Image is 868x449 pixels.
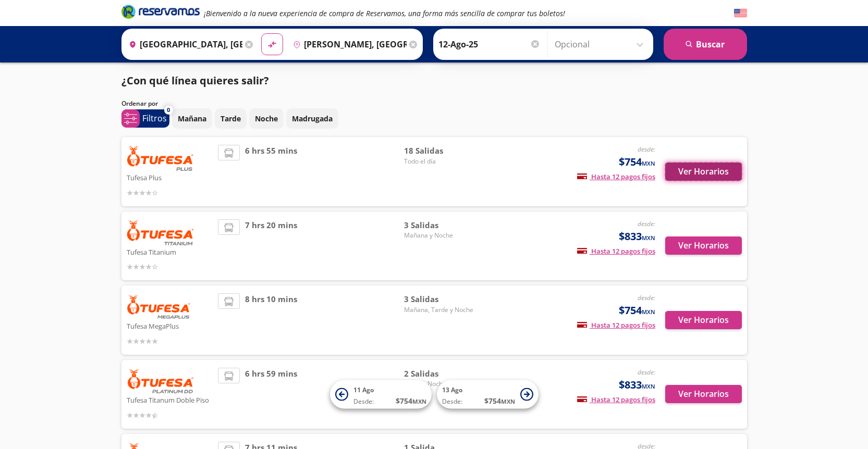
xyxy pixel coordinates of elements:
[642,234,655,242] small: MXN
[642,308,655,316] small: MXN
[245,293,297,347] span: 8 hrs 10 mins
[396,395,426,406] span: $ 754
[330,380,432,409] button: 11 AgoDesde:$754MXN
[125,31,242,57] input: Buscar Origen
[121,109,169,128] button: 0Filtros
[215,108,247,129] button: Tarde
[442,397,462,406] span: Desde:
[127,293,191,319] img: Tufesa MegaPlus
[638,293,655,302] em: desde:
[555,31,648,57] input: Opcional
[638,145,655,154] em: desde:
[404,145,477,157] span: 18 Salidas
[404,219,477,231] span: 3 Salidas
[127,245,213,258] p: Tufesa Titanium
[245,219,297,273] span: 7 hrs 20 mins
[121,99,158,108] p: Ordenar por
[619,154,655,170] span: $754
[121,73,269,89] p: ¿Con qué línea quieres salir?
[127,368,194,394] img: Tufesa Titanum Doble Piso
[353,385,374,394] span: 11 Ago
[127,171,213,183] p: Tufesa Plus
[484,395,515,406] span: $ 754
[638,219,655,228] em: desde:
[577,172,655,181] span: Hasta 12 pagos fijos
[412,397,426,405] small: MXN
[142,112,167,124] p: Filtros
[167,106,170,115] span: 0
[404,157,477,166] span: Todo el día
[642,159,655,167] small: MXN
[127,319,213,332] p: Tufesa MegaPlus
[121,4,200,22] a: Brand Logo
[577,395,655,404] span: Hasta 12 pagos fijos
[665,163,742,181] button: Ver Horarios
[404,293,477,305] span: 3 Salidas
[289,31,407,57] input: Buscar Destino
[249,108,284,129] button: Noche
[127,145,194,171] img: Tufesa Plus
[501,397,515,405] small: MXN
[172,108,212,129] button: Mañana
[178,113,206,124] p: Mañana
[255,113,278,124] p: Noche
[121,4,200,19] i: Brand Logo
[245,145,297,198] span: 6 hrs 55 mins
[204,8,565,18] em: ¡Bienvenido a la nueva experiencia de compra de Reservamos, una forma más sencilla de comprar tus...
[442,385,462,394] span: 13 Ago
[619,377,655,393] span: $833
[619,229,655,244] span: $833
[577,246,655,256] span: Hasta 12 pagos fijos
[404,379,477,389] span: Tarde y Noche
[127,219,194,245] img: Tufesa Titanium
[642,382,655,390] small: MXN
[438,31,541,57] input: Elegir Fecha
[404,231,477,240] span: Mañana y Noche
[665,385,742,403] button: Ver Horarios
[665,236,742,255] button: Ver Horarios
[221,113,241,124] p: Tarde
[437,380,539,409] button: 13 AgoDesde:$754MXN
[619,303,655,318] span: $754
[734,7,747,20] button: English
[292,113,333,124] p: Madrugada
[353,397,374,406] span: Desde:
[638,368,655,377] em: desde:
[665,311,742,329] button: Ver Horarios
[245,368,297,421] span: 6 hrs 59 mins
[127,393,213,406] p: Tufesa Titanum Doble Piso
[577,320,655,330] span: Hasta 12 pagos fijos
[404,368,477,380] span: 2 Salidas
[286,108,338,129] button: Madrugada
[664,29,747,60] button: Buscar
[404,305,477,315] span: Mañana, Tarde y Noche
